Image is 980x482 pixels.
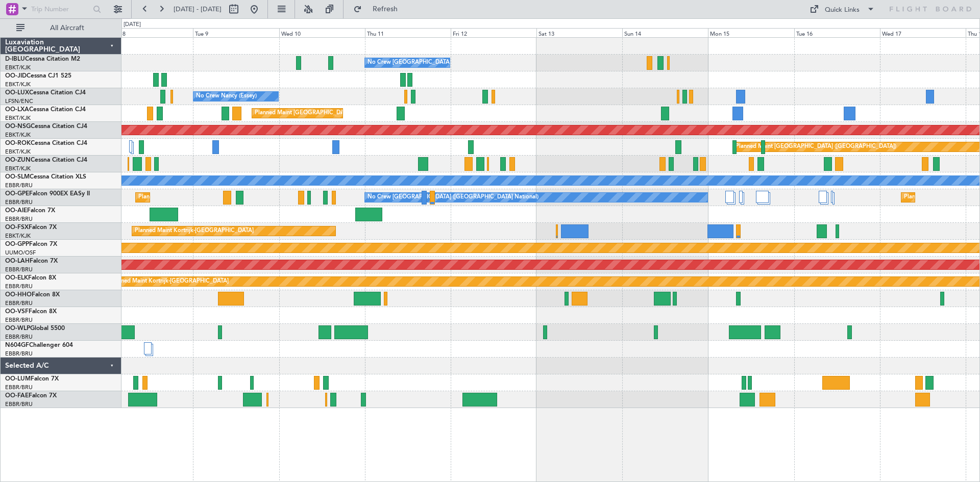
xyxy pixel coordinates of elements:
span: D-IBLU [5,56,25,62]
a: LFSN/ENC [5,97,33,105]
a: OO-NSGCessna Citation CJ4 [5,123,87,130]
a: EBBR/BRU [5,333,33,341]
a: EBBR/BRU [5,266,33,273]
span: OO-JID [5,73,27,79]
span: OO-NSG [5,123,31,130]
input: Trip Number [31,2,90,17]
a: EBBR/BRU [5,182,33,189]
div: No Crew [GEOGRAPHIC_DATA] ([GEOGRAPHIC_DATA] National) [367,190,538,205]
a: OO-AIEFalcon 7X [5,208,55,214]
div: Wed 17 [880,28,966,37]
div: Mon 15 [708,28,794,37]
div: Quick Links [825,5,860,15]
button: Quick Links [804,1,880,17]
div: Planned Maint [GEOGRAPHIC_DATA] ([GEOGRAPHIC_DATA]) [736,139,896,155]
a: EBBR/BRU [5,283,33,290]
a: OO-SLMCessna Citation XLS [5,174,86,180]
a: EBBR/BRU [5,215,33,223]
div: Sat 13 [536,28,622,37]
span: All Aircraft [27,24,108,32]
a: EBKT/KJK [5,114,31,122]
a: N604GFChallenger 604 [5,342,73,348]
a: EBKT/KJK [5,165,31,172]
span: OO-ROK [5,140,31,146]
div: Planned Maint Kortrijk-[GEOGRAPHIC_DATA] [135,223,254,239]
span: OO-FSX [5,224,29,231]
a: OO-LUMFalcon 7X [5,376,59,382]
a: OO-HHOFalcon 8X [5,292,60,298]
span: Refresh [364,6,407,13]
span: OO-LXA [5,107,29,113]
a: EBBR/BRU [5,316,33,324]
a: OO-VSFFalcon 8X [5,309,57,315]
span: OO-HHO [5,292,32,298]
a: EBKT/KJK [5,131,31,139]
a: OO-LAHFalcon 7X [5,258,58,264]
a: OO-FAEFalcon 7X [5,393,57,399]
span: N604GF [5,342,29,348]
a: EBBR/BRU [5,198,33,206]
div: Mon 8 [107,28,193,37]
a: EBBR/BRU [5,350,33,358]
a: EBKT/KJK [5,148,31,156]
button: All Aircraft [11,20,111,36]
a: UUMO/OSF [5,249,36,257]
div: [DATE] [124,20,141,29]
span: OO-ELK [5,275,28,281]
div: No Crew [GEOGRAPHIC_DATA] ([GEOGRAPHIC_DATA] National) [367,55,538,70]
span: OO-SLM [5,174,30,180]
a: OO-LUXCessna Citation CJ4 [5,90,86,96]
div: Sun 14 [622,28,708,37]
button: Refresh [349,1,410,17]
a: OO-GPPFalcon 7X [5,241,57,247]
span: OO-GPP [5,241,29,247]
span: OO-GPE [5,191,29,197]
span: OO-AIE [5,208,27,214]
span: OO-FAE [5,393,29,399]
span: OO-LAH [5,258,30,264]
span: OO-ZUN [5,157,31,163]
a: OO-JIDCessna CJ1 525 [5,73,71,79]
span: OO-LUX [5,90,29,96]
div: Wed 10 [279,28,365,37]
span: OO-WLP [5,325,30,332]
a: OO-ZUNCessna Citation CJ4 [5,157,87,163]
span: [DATE] - [DATE] [174,5,222,14]
span: OO-VSF [5,309,29,315]
a: OO-FSXFalcon 7X [5,224,57,231]
a: EBKT/KJK [5,64,31,71]
div: Tue 16 [794,28,880,37]
div: Planned Maint [GEOGRAPHIC_DATA] ([GEOGRAPHIC_DATA] National) [138,190,323,205]
div: Thu 11 [365,28,451,37]
a: EBBR/BRU [5,299,33,307]
a: EBBR/BRU [5,400,33,408]
a: D-IBLUCessna Citation M2 [5,56,80,62]
a: OO-GPEFalcon 900EX EASy II [5,191,90,197]
a: EBBR/BRU [5,384,33,391]
a: OO-WLPGlobal 5500 [5,325,65,332]
a: EBKT/KJK [5,81,31,88]
div: Fri 12 [451,28,536,37]
div: Planned Maint Kortrijk-[GEOGRAPHIC_DATA] [110,274,229,289]
div: Tue 9 [193,28,279,37]
span: OO-LUM [5,376,31,382]
div: No Crew Nancy (Essey) [196,89,257,104]
div: Planned Maint [GEOGRAPHIC_DATA] ([GEOGRAPHIC_DATA] National) [255,106,439,121]
a: OO-ROKCessna Citation CJ4 [5,140,87,146]
a: EBKT/KJK [5,232,31,240]
a: OO-LXACessna Citation CJ4 [5,107,86,113]
a: OO-ELKFalcon 8X [5,275,56,281]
